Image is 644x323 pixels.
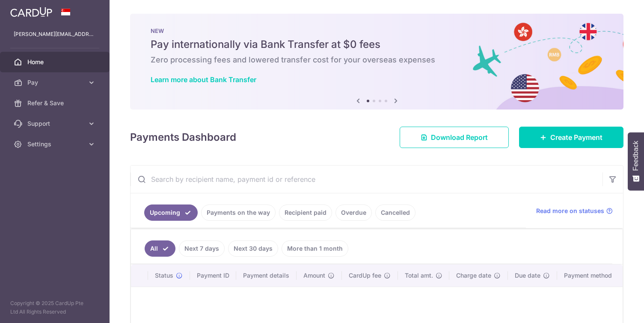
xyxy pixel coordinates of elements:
[155,271,173,280] span: Status
[236,264,297,287] th: Payment details
[10,7,52,17] img: CardUp
[228,240,278,257] a: Next 30 days
[20,6,37,14] span: Help
[27,78,84,87] span: Pay
[131,166,602,193] input: Search by recipient name, payment id or reference
[179,240,225,257] a: Next 7 days
[349,271,381,280] span: CardUp fee
[519,127,623,148] a: Create Payment
[151,55,603,65] h6: Zero processing fees and lowered transfer cost for your overseas expenses
[151,75,256,84] a: Learn more about Bank Transfer
[550,132,602,142] span: Create Payment
[375,204,415,221] a: Cancelled
[303,271,325,280] span: Amount
[144,204,198,221] a: Upcoming
[130,14,623,110] img: Bank transfer banner
[14,30,96,39] p: [PERSON_NAME][EMAIL_ADDRESS][DOMAIN_NAME]
[190,264,237,287] th: Payment ID
[431,132,488,142] span: Download Report
[456,271,491,280] span: Charge date
[27,119,84,128] span: Support
[405,271,433,280] span: Total amt.
[145,240,175,257] a: All
[536,207,613,215] a: Read more on statuses
[557,264,623,287] th: Payment method
[201,204,276,221] a: Payments on the way
[400,127,509,148] a: Download Report
[27,140,84,148] span: Settings
[536,207,604,215] span: Read more on statuses
[515,271,540,280] span: Due date
[130,130,236,145] h4: Payments Dashboard
[151,38,603,51] h5: Pay internationally via Bank Transfer at $0 fees
[282,240,348,257] a: More than 1 month
[628,132,644,190] button: Feedback - Show survey
[632,141,640,171] span: Feedback
[279,204,332,221] a: Recipient paid
[27,58,84,66] span: Home
[151,27,603,34] p: NEW
[335,204,372,221] a: Overdue
[27,99,84,107] span: Refer & Save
